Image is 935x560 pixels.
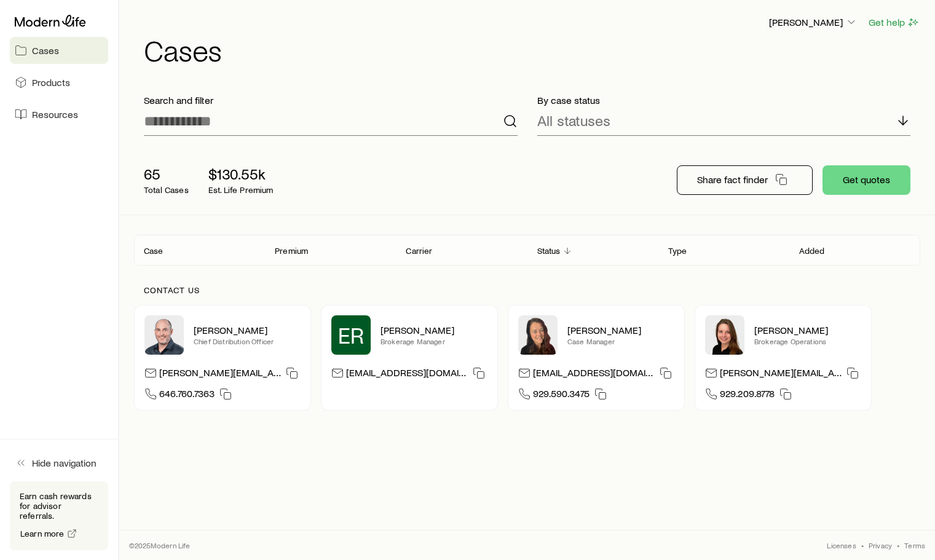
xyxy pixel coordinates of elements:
[537,94,911,106] p: By case status
[537,112,610,129] p: All statuses
[346,366,468,383] p: [EMAIL_ADDRESS][DOMAIN_NAME]
[769,16,858,28] p: [PERSON_NAME]
[144,285,910,295] p: Contact us
[677,165,813,195] button: Share fact finder
[129,540,191,550] p: © 2025 Modern Life
[20,529,65,538] span: Learn more
[32,76,70,89] span: Products
[768,15,858,30] button: [PERSON_NAME]
[381,336,487,346] p: Brokerage Manager
[338,323,364,347] span: ER
[827,540,856,550] a: Licenses
[32,457,97,469] span: Hide navigation
[159,366,281,383] p: [PERSON_NAME][EMAIL_ADDRESS][DOMAIN_NAME]
[720,366,842,383] p: [PERSON_NAME][EMAIL_ADDRESS][DOMAIN_NAME]
[904,540,925,550] a: Terms
[869,540,892,550] a: Privacy
[144,315,184,355] img: Dan Pierson
[144,185,189,195] p: Total Cases
[567,336,674,346] p: Case Manager
[275,246,308,256] p: Premium
[32,108,78,120] span: Resources
[10,37,108,64] a: Cases
[10,449,108,476] button: Hide navigation
[668,246,687,256] p: Type
[799,246,825,256] p: Added
[10,481,108,550] div: Earn cash rewards for advisor referrals.Learn more
[208,185,274,195] p: Est. Life Premium
[861,540,864,550] span: •
[823,165,910,195] button: Get quotes
[406,246,432,256] p: Carrier
[194,336,301,346] p: Chief Distribution Officer
[144,246,164,256] p: Case
[20,491,98,521] p: Earn cash rewards for advisor referrals.
[533,387,590,404] span: 929.590.3475
[518,315,558,355] img: Abby McGuigan
[10,101,108,128] a: Resources
[159,387,215,404] span: 646.760.7363
[134,235,920,266] div: Client cases
[705,315,744,355] img: Ellen Wall
[10,69,108,96] a: Products
[144,94,518,106] p: Search and filter
[567,324,674,336] p: [PERSON_NAME]
[720,387,775,404] span: 929.209.8778
[754,324,861,336] p: [PERSON_NAME]
[697,173,768,186] p: Share fact finder
[754,336,861,346] p: Brokerage Operations
[537,246,561,256] p: Status
[144,35,920,65] h1: Cases
[32,44,59,57] span: Cases
[868,15,920,30] button: Get help
[208,165,274,183] p: $130.55k
[533,366,655,383] p: [EMAIL_ADDRESS][DOMAIN_NAME]
[194,324,301,336] p: [PERSON_NAME]
[381,324,487,336] p: [PERSON_NAME]
[897,540,899,550] span: •
[144,165,189,183] p: 65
